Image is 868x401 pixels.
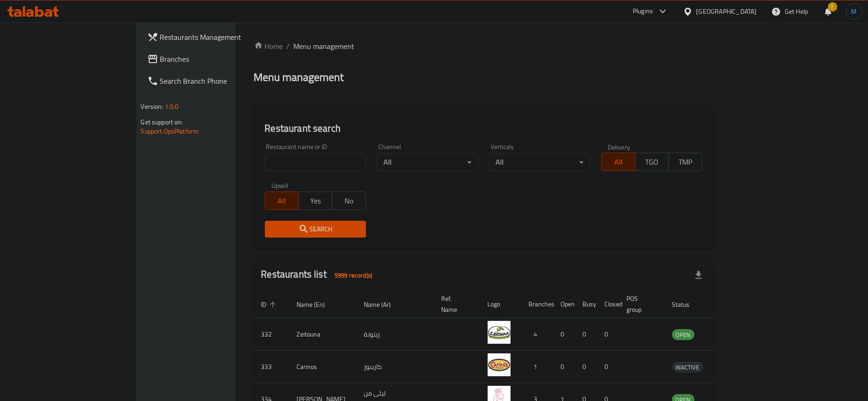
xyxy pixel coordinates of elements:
span: TMP [673,155,699,169]
span: POS group [627,293,654,315]
h2: Restaurant search [265,122,703,135]
td: 0 [598,318,620,351]
span: ID [261,299,279,310]
span: Version: [141,101,163,112]
button: TGO [635,153,669,171]
span: Yes [302,194,329,208]
span: All [269,194,295,208]
span: Status [672,299,702,310]
a: Support.OpsPlatform [141,125,199,137]
img: Carinos [488,353,511,376]
button: No [332,192,366,210]
td: Zeitouna [290,318,357,351]
input: Search for restaurant name or ID.. [265,153,366,171]
td: كارينوز [357,351,434,383]
a: Branches [140,48,281,70]
span: Menu management [294,41,355,52]
span: Restaurants Management [160,32,274,43]
div: All [377,153,478,171]
th: Open [554,290,576,318]
a: Search Branch Phone [140,70,281,92]
td: 0 [554,318,576,351]
button: All [601,153,635,171]
div: All [489,153,590,171]
span: All [605,155,631,169]
span: TGO [639,155,665,169]
span: Branches [160,53,274,64]
button: TMP [669,153,702,171]
span: Name (Ar) [364,299,403,310]
td: 4 [522,318,554,351]
h2: Restaurants list [261,267,378,283]
div: Export file [688,264,710,286]
span: Get support on: [141,116,183,128]
th: Busy [576,290,598,318]
td: Carinos [290,351,357,383]
span: 5999 record(s) [329,271,377,280]
td: 0 [554,351,576,383]
h2: Menu management [254,70,344,85]
button: Search [265,221,366,238]
label: Upsell [271,182,288,189]
span: Search Branch Phone [160,75,274,86]
td: 0 [598,351,620,383]
span: INACTIVE [672,362,703,373]
th: Branches [522,290,554,318]
span: M [852,6,857,16]
div: Total records count [329,268,377,283]
li: / [287,41,290,52]
td: 1 [522,351,554,383]
img: Zeitouna [488,321,511,344]
span: Ref. Name [442,293,469,315]
span: Name (En) [297,299,337,310]
button: Yes [298,192,332,210]
div: [GEOGRAPHIC_DATA] [696,6,757,16]
nav: breadcrumb [254,41,714,52]
a: Restaurants Management [140,26,281,48]
td: 0 [576,351,598,383]
span: No [336,194,362,208]
th: Logo [480,290,522,318]
span: Search [272,224,359,235]
th: Closed [598,290,620,318]
label: Delivery [608,144,631,150]
span: OPEN [672,330,695,340]
span: 1.0.0 [165,101,179,112]
div: Plugins [633,6,653,17]
td: زيتونة [357,318,434,351]
td: 0 [576,318,598,351]
button: All [265,192,299,210]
